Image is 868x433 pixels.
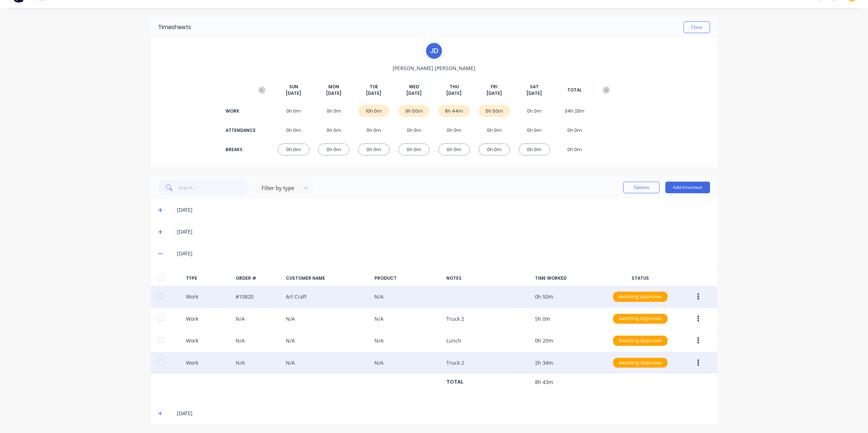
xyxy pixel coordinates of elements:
[527,90,542,97] span: [DATE]
[607,275,673,282] div: STATUS
[358,105,390,117] div: 10h 0m
[226,108,255,114] div: WORK
[446,90,462,97] span: [DATE]
[178,180,249,195] input: Search...
[286,90,301,97] span: [DATE]
[446,275,529,282] div: NOTES
[358,143,390,155] div: 0h 0m
[177,250,710,258] div: [DATE]
[398,143,430,155] div: 0h 0m
[286,275,369,282] div: CUSTOMER NAME
[278,143,309,155] div: 0h 0m
[328,84,339,90] span: MON
[613,336,668,346] div: Awaiting Approval
[559,124,591,136] div: 0h 0m
[278,124,309,136] div: 0h 0m
[177,206,710,214] div: [DATE]
[684,21,710,33] button: Close
[519,105,550,117] div: 0h 0m
[366,90,381,97] span: [DATE]
[425,42,443,60] div: J d
[438,124,470,136] div: 0h 0m
[186,275,230,282] div: TYPE
[374,275,441,282] div: PRODUCT
[158,23,191,32] div: Timesheets
[226,127,255,134] div: ATTENDANCE
[491,84,498,90] span: FRI
[318,143,350,155] div: 0h 0m
[406,90,422,97] span: [DATE]
[613,314,668,324] div: Awaiting Approval
[479,105,510,117] div: 5h 50m
[398,124,430,136] div: 0h 0m
[535,275,601,282] div: TIME WORKED
[479,143,510,155] div: 0h 0m
[519,124,550,136] div: 0h 0m
[613,358,668,368] div: Awaiting Approval
[479,124,510,136] div: 0h 0m
[289,84,298,90] span: SUN
[438,143,470,155] div: 0h 0m
[409,84,419,90] span: WED
[398,105,430,117] div: 9h 50m
[487,90,502,97] span: [DATE]
[177,228,710,236] div: [DATE]
[393,64,475,72] span: [PERSON_NAME] [PERSON_NAME]
[226,146,255,153] div: BREAKS
[613,292,668,302] div: Awaiting Approval
[236,275,280,282] div: ORDER #
[559,105,591,117] div: 34h 23m
[665,182,710,193] button: Add timesheet
[450,84,459,90] span: THU
[559,143,591,155] div: 0h 0m
[318,105,350,117] div: 0h 0m
[318,124,350,136] div: 0h 0m
[519,143,550,155] div: 0h 0m
[177,409,710,417] div: [DATE]
[370,84,378,90] span: TUE
[438,105,470,117] div: 8h 44m
[567,87,582,93] span: TOTAL
[326,90,341,97] span: [DATE]
[278,105,309,117] div: 0h 0m
[623,182,660,193] button: Options
[358,124,390,136] div: 0h 0m
[530,84,539,90] span: SAT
